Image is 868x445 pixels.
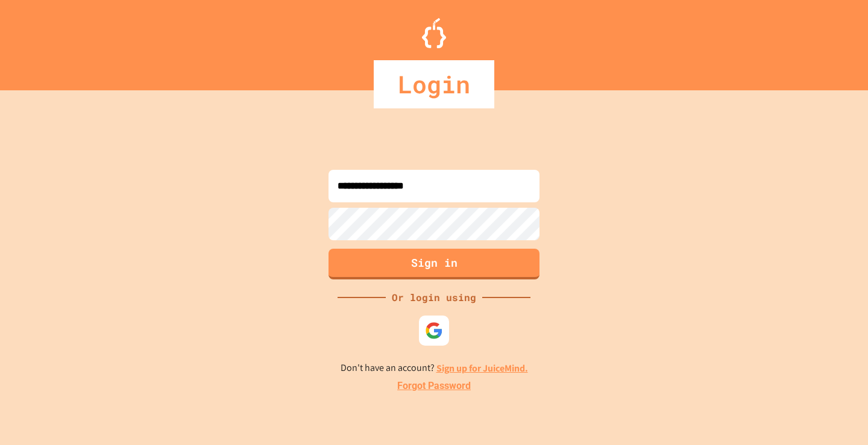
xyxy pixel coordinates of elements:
[341,361,528,376] p: Don't have an account?
[436,362,528,375] a: Sign up for JuiceMind.
[425,322,443,340] img: google-icon.svg
[422,18,446,48] img: Logo.svg
[329,249,539,279] button: Sign in
[374,60,494,108] div: Login
[386,290,482,305] div: Or login using
[397,379,471,393] a: Forgot Password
